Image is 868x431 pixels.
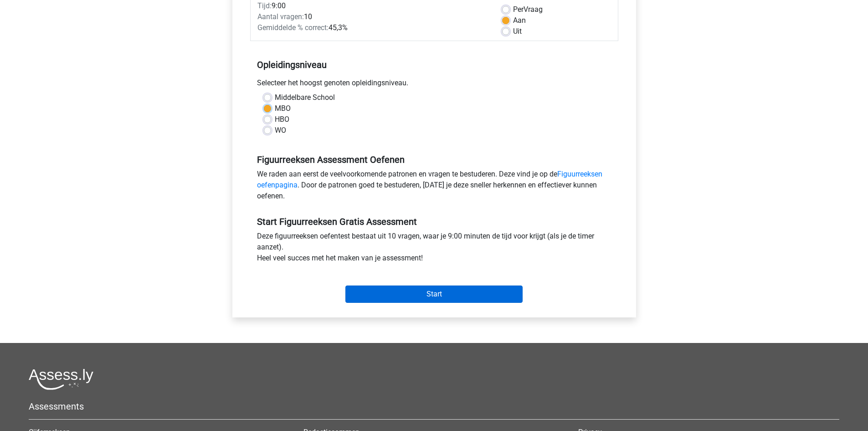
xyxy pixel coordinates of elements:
[250,169,618,205] div: We raden aan eerst de veelvoorkomende patronen en vragen te bestuderen. Deze vind je op de . Door...
[513,5,524,14] span: Per
[513,4,543,15] label: Vraag
[513,26,522,37] label: Uit
[257,1,272,10] span: Tijd:
[275,114,289,125] label: HBO
[257,12,304,21] span: Aantal vragen:
[251,0,495,11] div: 9:00
[251,22,495,33] div: 45,3%
[257,56,611,74] h5: Opleidingsniveau
[257,154,611,165] h5: Figuurreeksen Assessment Oefenen
[345,286,523,303] input: Start
[250,78,618,92] div: Selecteer het hoogst genoten opleidingsniveau.
[257,23,329,32] span: Gemiddelde % correct:
[250,231,618,267] div: Deze figuurreeksen oefentest bestaat uit 10 vragen, waar je 9:00 minuten de tijd voor krijgt (als...
[29,401,839,412] h5: Assessments
[257,216,611,227] h5: Start Figuurreeksen Gratis Assessment
[251,11,495,22] div: 10
[29,369,93,390] img: Assessly logo
[275,125,286,136] label: WO
[275,92,335,103] label: Middelbare School
[275,103,291,114] label: MBO
[513,15,526,26] label: Aan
